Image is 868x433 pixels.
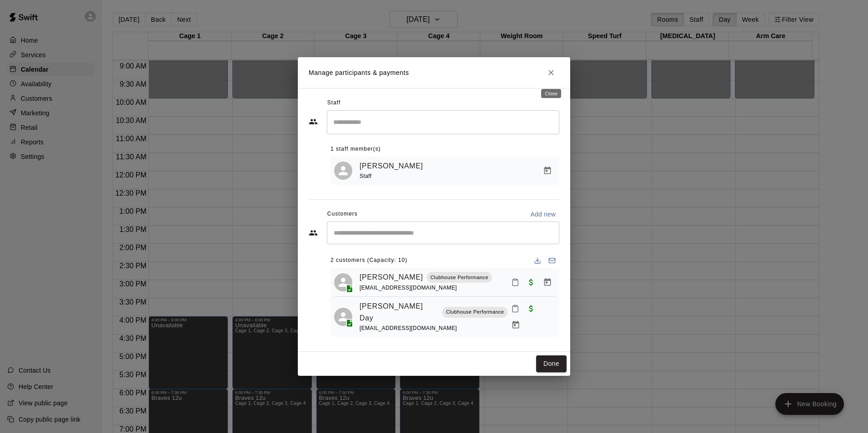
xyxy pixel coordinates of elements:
span: Staff [327,96,340,110]
div: Close [541,89,561,98]
div: Search staff [327,110,559,134]
a: [PERSON_NAME] [360,271,423,283]
p: Clubhouse Performance [446,308,504,316]
button: Add new [527,207,559,221]
span: [EMAIL_ADDRESS][DOMAIN_NAME] [360,325,457,331]
span: [EMAIL_ADDRESS][DOMAIN_NAME] [360,285,457,291]
div: Jackson Day [334,308,352,326]
span: 2 customers (Capacity: 10) [330,253,407,268]
div: Alex Gett [334,162,352,180]
button: Manage bookings & payment [539,274,556,290]
svg: Customers [309,228,318,237]
span: Customers [327,207,358,221]
svg: Staff [309,117,318,126]
button: Manage bookings & payment [508,317,524,333]
a: [PERSON_NAME] [360,160,423,172]
button: Email participants [545,253,559,268]
button: Close [543,64,559,81]
div: Camden Fritz [334,273,352,291]
a: [PERSON_NAME] Day [360,300,439,324]
button: Mark attendance [508,301,523,316]
button: Download list [530,253,545,268]
p: Manage participants & payments [309,68,409,78]
span: Paid with Credit [523,278,539,285]
button: Mark attendance [508,275,523,290]
div: Start typing to search customers... [327,221,559,244]
button: Manage bookings & payment [539,162,556,179]
span: Staff [360,173,371,179]
span: 1 staff member(s) [330,142,381,157]
span: Paid with Credit [523,304,539,312]
button: Done [536,355,567,372]
p: Clubhouse Performance [430,274,488,281]
p: Add new [530,210,556,219]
